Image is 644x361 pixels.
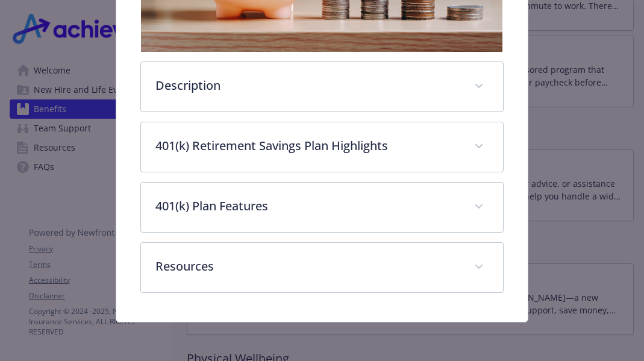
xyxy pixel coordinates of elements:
div: Description [141,62,502,111]
p: 401(k) Retirement Savings Plan Highlights [155,137,459,155]
p: 401(k) Plan Features [155,197,459,215]
p: Resources [155,257,459,275]
div: Resources [141,243,502,292]
div: 401(k) Plan Features [141,183,502,232]
p: Description [155,77,459,95]
div: 401(k) Retirement Savings Plan Highlights [141,122,502,172]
